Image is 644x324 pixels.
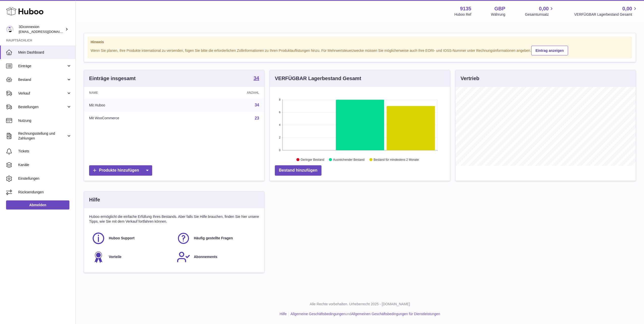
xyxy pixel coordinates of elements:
strong: 34 [254,76,259,81]
div: 3Dconnexion [19,25,64,34]
a: Eintrag anzeigen [531,46,568,55]
span: Bestand [18,77,66,82]
text: Ausreichender Bestand [333,158,365,161]
li: und [289,312,440,316]
text: 4 [279,123,280,126]
a: Huboo Support [92,232,172,245]
td: Mit WooCommerce [84,112,200,125]
strong: Hinweis [91,40,629,44]
a: Produkte hinzufügen [89,165,152,176]
h3: Einträge insgesamt [89,75,136,82]
span: Nutzung [18,118,72,123]
a: Abonnements [177,250,257,264]
text: 0 [279,149,280,152]
span: Vorteile [109,254,121,259]
a: Hilfe [280,312,287,316]
h3: Hilfe [89,196,100,203]
text: Geringer Bestand [301,158,324,161]
strong: 9135 [460,5,471,12]
th: Name [84,87,200,99]
text: 8 [279,98,280,101]
a: Häufig gestellte Fragen [177,232,257,245]
strong: GBP [494,5,505,12]
span: Häufig gestellte Fragen [194,236,233,241]
span: Bestellungen [18,105,66,109]
img: order_eu@3dconnexion.com [6,26,14,33]
div: Huboo Ref [454,12,471,17]
a: Abmelden [6,200,69,210]
td: Mit Huboo [84,99,200,112]
p: Huboo ermöglicht die einfache Erfüllung Ihres Bestands. Aber falls Sie Hilfe brauchen, finden Sie... [89,214,259,224]
span: Rechnungsstellung und Zahlungen [18,131,66,141]
a: Allgemeine Geschäftsbedingungen [290,312,345,316]
div: Währung [491,12,505,17]
h3: VERFÜGBAR Lagerbestand Gesamt [275,75,361,82]
span: VERFÜGBAR Lagerbestand Gesamt [574,12,638,17]
a: 34 [254,76,259,82]
p: Alle Rechte vorbehalten. Urheberrecht 2025 - [DOMAIN_NAME] [80,302,640,307]
span: Huboo Support [109,236,135,241]
span: Rücksendungen [18,190,72,195]
span: Einstellungen [18,176,72,181]
a: 0,00 VERFÜGBAR Lagerbestand Gesamt [574,5,638,17]
a: 34 [255,103,259,107]
a: Allgemeinen Geschäftsbedingungen für Dienstleistungen [351,312,440,316]
span: 0,00 [539,5,549,12]
span: Kanäle [18,163,72,167]
span: Abonnements [194,254,217,259]
span: Gesamtumsatz [525,12,554,17]
th: Anzahl [200,87,264,99]
span: Verkauf [18,91,66,96]
div: Wenn Sie planen, Ihre Produkte international zu versenden, fügen Sie bitte die erforderlichen Zol... [91,45,629,55]
span: Mein Dashboard [18,50,72,55]
span: [EMAIL_ADDRESS][DOMAIN_NAME] [19,30,74,34]
span: Einträge [18,64,66,68]
a: 0,00 Gesamtumsatz [525,5,554,17]
a: Bestand hinzufügen [275,165,321,176]
a: 23 [255,116,259,120]
a: Vorteile [92,250,172,264]
span: 0,00 [622,5,632,12]
text: Bestand für mindestens 2 Monate [373,158,419,161]
text: 2 [279,136,280,139]
span: Tickets [18,149,72,154]
h3: Vertrieb [461,75,479,82]
text: 6 [279,111,280,114]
